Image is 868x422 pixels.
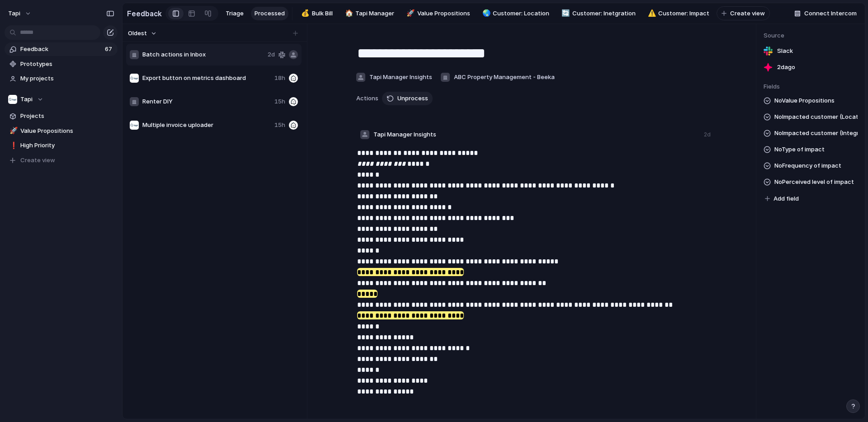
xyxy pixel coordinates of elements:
[417,9,470,18] span: Value Propositions
[777,63,795,72] span: 2d ago
[704,131,711,139] div: 2d
[274,74,285,83] span: 18h
[345,8,351,19] div: 🏠
[274,121,285,130] span: 15h
[560,9,569,18] button: 🔄
[764,82,858,91] span: Fields
[142,50,264,59] span: Batch actions in Inbox
[5,139,118,152] a: ❗High Priority
[481,9,490,18] button: 🌏
[20,74,114,83] span: My projects
[5,93,118,106] button: Tapi
[774,112,858,122] span: No Impacted customer (Location)
[774,194,799,203] span: Add field
[643,7,713,20] a: ⚠️Customer: Impact
[774,144,825,155] span: No Type of impact
[5,109,118,123] a: Projects
[226,9,244,18] span: Triage
[764,193,800,205] button: Add field
[572,9,636,18] span: Customer: Inetgration
[482,8,489,19] div: 🌏
[142,74,271,83] span: Export button on metrics dashboard
[561,8,568,19] div: 🔄
[791,7,860,20] button: Connect Intercom
[296,7,336,20] a: 💰Bulk Bill
[8,127,17,136] button: 🚀
[5,42,118,56] a: Feedback67
[20,45,102,54] span: Feedback
[344,9,353,18] button: 🏠
[5,57,118,71] a: Prototypes
[493,9,549,18] span: Customer: Location
[454,73,555,82] span: ABC Property Management - Beeka
[406,8,413,19] div: 🚀
[397,94,428,103] span: Unprocess
[20,95,33,104] span: Tapi
[4,6,36,21] button: tapi
[9,126,16,136] div: 🚀
[20,112,114,121] span: Projects
[255,9,285,18] span: Processed
[20,141,114,150] span: High Priority
[5,72,118,85] a: My projects
[142,97,271,106] span: Renter DIY
[774,160,841,171] span: No Frequency of impact
[354,70,434,84] button: Tapi Manager Insights
[401,7,474,20] a: 🚀Value Propositions
[717,6,770,21] button: Create view
[774,128,858,139] span: No Impacted customer (Integration)
[777,47,793,56] span: Slack
[8,9,20,18] span: tapi
[274,97,285,106] span: 15h
[804,9,857,18] span: Connect Intercom
[20,60,114,69] span: Prototypes
[340,7,398,20] a: 🏠Tapi Manager
[774,177,854,188] span: No Perceived level of impact
[20,156,55,165] span: Create view
[730,9,765,18] span: Create view
[774,95,835,106] span: No Value Propositions
[438,70,557,84] button: ABC Property Management - Beeka
[477,7,553,20] a: 🌏Customer: Location
[142,121,271,130] span: Multiple invoice uploader
[251,7,288,20] a: Processed
[5,124,118,138] a: 🚀Value Propositions
[127,28,158,39] button: Oldest
[127,8,162,19] h2: Feedback
[128,29,147,38] span: Oldest
[9,141,16,151] div: ❗
[20,127,114,136] span: Value Propositions
[105,45,114,54] span: 67
[268,50,275,59] span: 2d
[5,154,118,167] button: Create view
[355,9,394,18] span: Tapi Manager
[557,7,639,20] a: 🔄Customer: Inetgration
[764,31,858,40] span: Source
[300,9,309,18] button: 💰
[301,8,307,19] div: 💰
[222,7,247,20] a: Triage
[8,141,17,150] button: ❗
[764,45,858,57] a: Slack
[356,94,378,103] span: Actions
[658,9,709,18] span: Customer: Impact
[373,130,436,139] span: Tapi Manager Insights
[382,92,433,105] button: Unprocess
[405,9,414,18] button: 🚀
[648,8,654,19] div: ⚠️
[646,9,656,18] button: ⚠️
[369,73,432,82] span: Tapi Manager Insights
[312,9,333,18] span: Bulk Bill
